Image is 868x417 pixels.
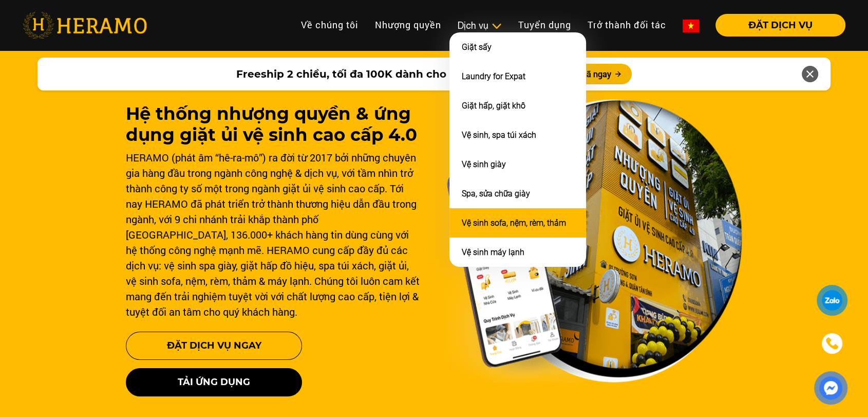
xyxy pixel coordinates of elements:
[126,103,422,146] h1: Hệ thống nhượng quyền & ứng dụng giặt ủi vệ sinh cao cấp 4.0
[462,159,506,169] a: Vệ sinh giày
[715,14,845,37] button: ĐẶT DỊCH VỤ
[462,71,525,81] a: Laundry for Expat
[462,218,566,228] a: Vệ sinh sofa, nệm, rèm, thảm
[446,99,742,383] img: banner
[818,330,846,357] a: phone-icon
[236,66,537,82] span: Freeship 2 chiều, tối đa 100K dành cho khách hàng mới
[462,101,525,111] a: Giặt hấp, giặt khô
[367,14,449,36] a: Nhượng quyền
[550,64,632,84] button: Nhận mã ngay
[707,21,845,30] a: ĐẶT DỊCH VỤ
[579,14,674,36] a: Trở thành đối tác
[293,14,367,36] a: Về chúng tôi
[458,19,502,32] div: Dịch vụ
[126,150,422,319] div: HERAMO (phát âm “hê-ra-mô”) ra đời từ 2017 bởi những chuyên gia hàng đầu trong ngành công nghệ & ...
[462,247,524,257] a: Vệ sinh máy lạnh
[510,14,579,36] a: Tuyển dụng
[491,21,502,31] img: subToggleIcon
[683,20,699,32] img: vn-flag.png
[826,338,838,349] img: phone-icon
[126,368,302,396] button: Tải ứng dụng
[126,332,302,360] button: Đặt Dịch Vụ Ngay
[23,12,147,39] img: heramo-logo.png
[462,42,492,52] a: Giặt sấy
[462,130,536,140] a: Vệ sinh, spa túi xách
[462,189,530,198] a: Spa, sửa chữa giày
